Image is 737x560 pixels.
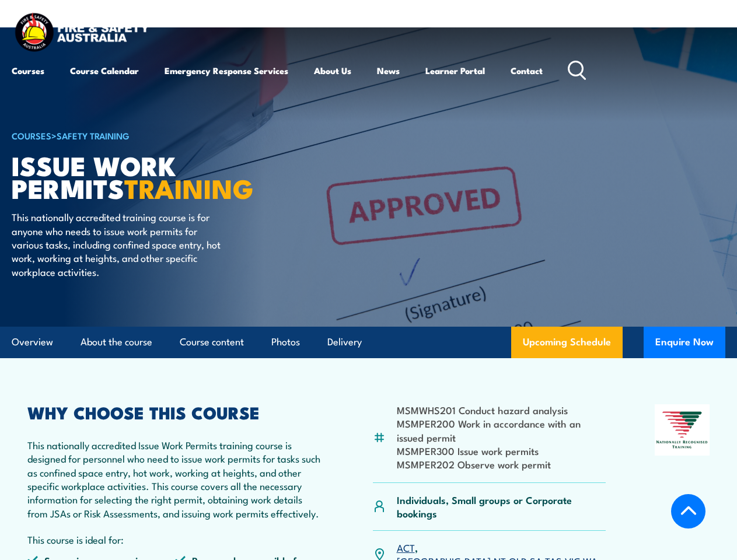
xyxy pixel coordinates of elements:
[511,327,623,358] a: Upcoming Schedule
[81,327,152,358] a: About the course
[397,457,606,471] li: MSMPER202 Observe work permit
[70,57,139,85] a: Course Calendar
[12,129,51,142] a: COURSES
[165,57,288,85] a: Emergency Response Services
[397,493,606,520] p: Individuals, Small groups or Corporate bookings
[12,327,53,358] a: Overview
[27,404,323,419] h2: WHY CHOOSE THIS COURSE
[180,327,244,358] a: Course content
[397,444,606,457] li: MSMPER300 Issue work permits
[124,167,254,208] strong: TRAINING
[27,533,323,546] p: This course is ideal for:
[12,128,300,142] h6: >
[327,327,362,358] a: Delivery
[12,210,225,278] p: This nationally accredited training course is for anyone who needs to issue work permits for vari...
[57,129,130,142] a: Safety Training
[644,327,725,358] button: Enquire Now
[425,57,485,85] a: Learner Portal
[397,403,606,416] li: MSMWHS201 Conduct hazard analysis
[511,57,543,85] a: Contact
[397,416,606,444] li: MSMPER200 Work in accordance with an issued permit
[12,153,300,199] h1: Issue Work Permits
[27,438,323,520] p: This nationally accredited Issue Work Permits training course is designed for personnel who need ...
[314,57,351,85] a: About Us
[271,327,300,358] a: Photos
[377,57,400,85] a: News
[12,57,44,85] a: Courses
[655,404,710,456] img: Nationally Recognised Training logo.
[397,540,415,554] a: ACT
